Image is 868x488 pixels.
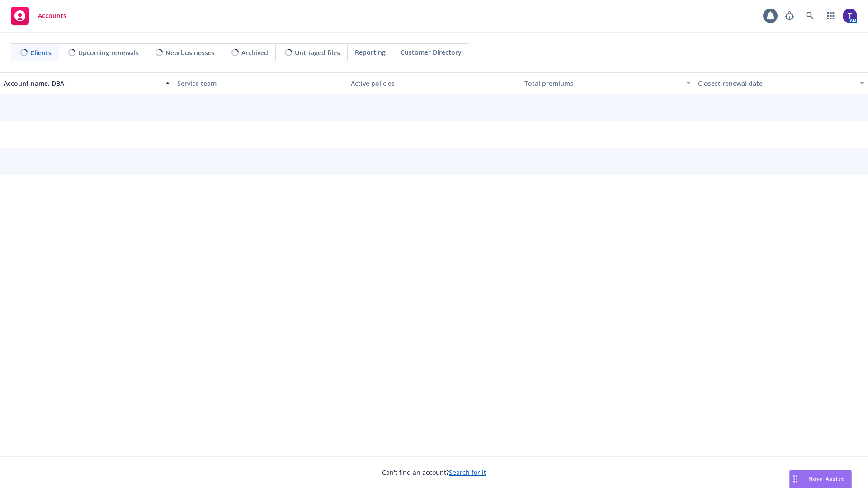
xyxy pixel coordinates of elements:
a: Accounts [7,3,70,28]
div: Service team [177,79,344,88]
a: Switch app [822,7,840,25]
span: Customer Directory [401,47,462,57]
span: Clients [30,48,52,57]
a: Search for it [449,468,486,477]
span: Untriaged files [295,48,340,57]
button: Active policies [347,72,521,94]
a: Report a Bug [780,7,798,25]
span: Upcoming renewals [78,48,139,57]
div: Total premiums [524,79,681,88]
button: Total premiums [521,72,694,94]
span: Archived [241,48,268,57]
button: Closest renewal date [694,72,868,94]
span: Accounts [38,12,66,19]
div: Active policies [351,79,517,88]
div: Account name, DBA [4,79,160,88]
button: Nova Assist [789,470,852,488]
img: photo [843,9,857,23]
span: Reporting [355,47,386,57]
span: New businesses [165,48,215,57]
span: Nova Assist [808,475,844,483]
a: Search [801,7,819,25]
span: Can't find an account? [382,468,486,477]
button: Service team [174,72,347,94]
div: Drag to move [790,470,801,488]
div: Closest renewal date [698,79,854,88]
